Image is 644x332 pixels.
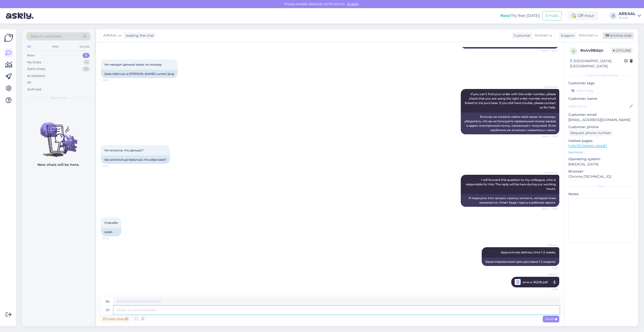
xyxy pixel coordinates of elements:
span: Спасибо [104,221,118,225]
div: Archived [27,87,41,92]
span: AREAAL [103,33,117,38]
span: Estonian [579,33,594,38]
div: 0 [83,67,90,71]
div: Try free [DATE]: [500,13,540,19]
div: Team chats [27,67,45,71]
div: Ориентировочный срок доставки 1-2 недели. [482,258,559,266]
span: Search customers [31,34,62,39]
p: Customer phone [568,124,634,130]
div: Archive chat [603,32,634,39]
input: Add name [569,104,628,109]
div: [GEOGRAPHIC_DATA], [GEOGRAPHIC_DATA] [570,58,624,69]
span: Offline [611,48,633,53]
span: I will forward this question to my colleague, who is responsible for this. The reply will be here... [466,178,557,191]
img: No chats [22,113,95,158]
span: 21:04 [102,164,121,168]
p: Visited pages [568,138,634,143]
img: Askly Logo [4,33,13,43]
div: Private note [101,316,130,322]
p: New chats will be here. [37,162,79,167]
div: All [27,80,31,85]
div: My chats [27,60,41,65]
span: Enable [346,2,360,6]
p: Customer email [568,112,634,117]
p: Notes [568,192,634,197]
p: [MEDICAL_DATA] [568,162,634,167]
span: 22:36 [539,266,558,270]
span: Approximate delivery time 1-2 weeks. [501,250,556,254]
p: Customer tags [568,81,634,86]
p: Chrome [TECHNICAL_ID] [568,174,634,179]
span: Seen ✓ 21:04 [539,207,558,211]
span: Не исчезла, что дальше? [104,148,144,152]
span: Seen ✓ 21:03 [539,49,558,52]
div: Extra [568,184,634,189]
div: Areaal [619,16,636,20]
div: Я перешлю этот вопрос своему коллеге, который этим занимается. Ответ будет здесь в рабочее время. [461,194,559,207]
p: Operating system [568,157,634,162]
div: Socials [79,43,91,50]
div: All [26,43,32,50]
span: Russian [535,33,548,38]
div: AI Assistant [27,73,45,78]
div: AREAAL [619,12,636,16]
p: See more ... [568,150,634,155]
button: Emails [542,11,562,20]
span: Send [545,317,557,321]
div: Customer information [568,73,634,78]
span: 21:03 [102,78,121,82]
span: o [572,49,575,53]
div: Request phone number [568,130,613,136]
div: 0 [83,53,90,58]
span: AI Assistant [539,85,558,89]
span: Seen ✓ 21:03 [539,135,558,138]
div: leading the chat [124,33,154,38]
div: et [106,306,109,314]
a: AREAALarve-a-36228.pdf22:36 [511,277,559,287]
p: Browser [568,169,634,174]
div: A [610,12,617,19]
b: New! [500,13,511,18]
span: Не находит данный заказ по номеру [104,63,162,66]
span: AREAAL [539,243,558,247]
span: New chats [50,96,66,100]
p: Customer name [568,96,634,101]
span: arve-a-36228.pdf [523,279,548,285]
span: AI Assistant [539,171,558,175]
div: Web [51,43,60,50]
div: See pole kuhugi kadunud, mis edasi saab? [101,156,170,164]
div: 1 [83,60,90,65]
p: [EMAIL_ADDRESS][DOMAIN_NAME] [568,117,634,122]
div: Aitäh [101,228,121,236]
span: If you can't find your order with the order number, please check that you are using the right ord... [465,92,557,109]
span: 21:04 [102,237,121,240]
input: Add a tag [568,87,634,94]
a: [URL][DOMAIN_NAME] [568,144,607,148]
span: AREAAL [539,273,558,277]
div: ru [106,297,110,306]
div: Customer [512,33,531,38]
div: Support [559,33,575,38]
a: AREAALAreaal [619,12,641,20]
span: 22:36 [539,286,558,292]
div: # o4v98dqn [580,48,611,53]
div: New [27,53,35,58]
div: Off-hour [568,11,598,20]
div: Seda tellimust ei [PERSON_NAME] numbri järgi [101,70,178,78]
div: Если вы не можете найти свой заказ по номеру, убедитесь, что вы используете правильный номер зака... [461,113,559,134]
